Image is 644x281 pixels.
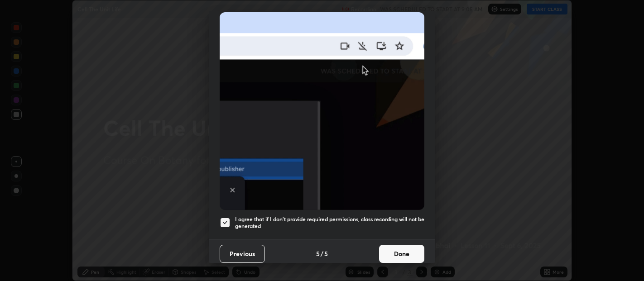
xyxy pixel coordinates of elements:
[220,245,265,263] button: Previous
[220,12,424,210] img: downloads-permission-blocked.gif
[316,249,320,258] h4: 5
[321,249,323,258] h4: /
[324,249,328,258] h4: 5
[379,245,424,263] button: Done
[235,216,424,230] h5: I agree that if I don't provide required permissions, class recording will not be generated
